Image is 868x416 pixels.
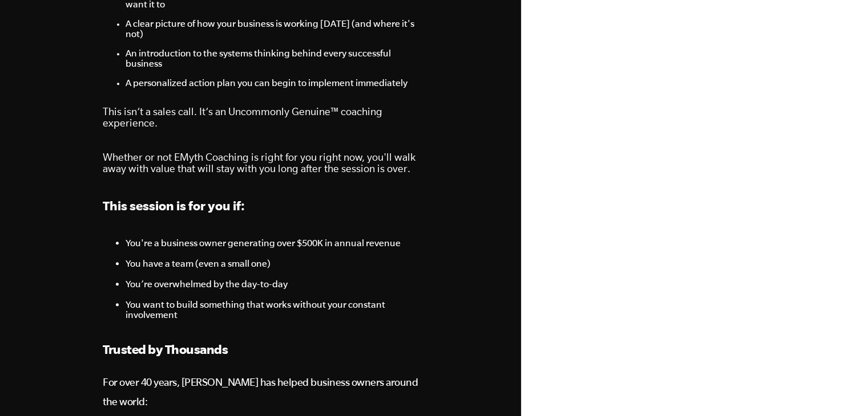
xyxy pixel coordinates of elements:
[103,198,245,213] span: This session is for you if:
[126,238,418,258] li: You're a business owner generating over $500K in annual revenue
[103,340,418,358] h3: Trusted by Thousands
[126,18,414,39] span: A clear picture of how your business is working [DATE] (and where it's not)
[126,299,418,320] li: You want to build something that works without your constant involvement
[103,152,418,174] p: Whether or not EMyth Coaching is right for you right now, you'll walk away with value that will s...
[126,279,418,299] li: You’re overwhelmed by the day-to-day
[811,361,868,416] iframe: Chat Widget
[126,78,407,88] span: A personalized action plan you can begin to implement immediately
[103,106,418,129] p: This isn’t a sales call. It’s an Uncommonly Genuine™ coaching experience.
[126,48,391,68] span: An introduction to the systems thinking behind every successful business
[126,258,418,279] li: You have a team (even a small one)
[103,376,418,407] span: For over 40 years, [PERSON_NAME] has helped business owners around the world:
